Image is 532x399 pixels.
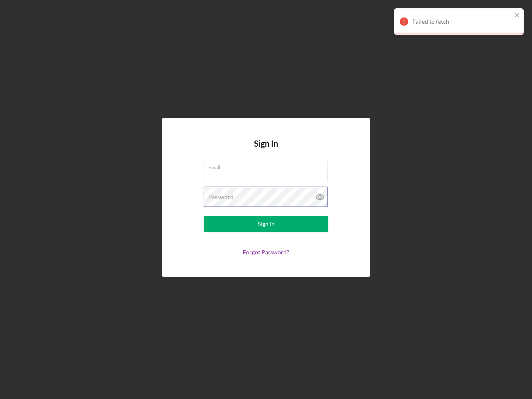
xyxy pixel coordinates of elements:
[258,216,275,232] div: Sign In
[204,216,328,232] button: Sign In
[208,161,328,170] label: Email
[254,139,278,161] h4: Sign In
[412,18,512,25] div: Failed to fetch
[243,249,289,256] a: Forgot Password?
[515,12,520,20] button: close
[208,194,234,200] label: Password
